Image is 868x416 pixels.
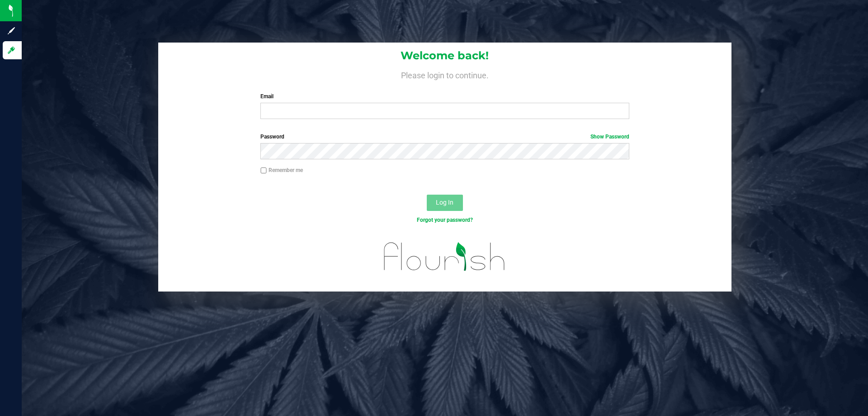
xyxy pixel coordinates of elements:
[260,167,267,174] input: Remember me
[260,92,629,100] label: Email
[7,26,16,35] inline-svg: Sign up
[417,217,473,223] a: Forgot your password?
[260,166,303,174] label: Remember me
[590,134,629,140] a: Show Password
[373,234,516,280] img: flourish_logo.svg
[436,199,453,206] span: Log In
[158,69,731,80] h4: Please login to continue.
[427,195,463,211] button: Log In
[7,46,16,55] inline-svg: Log in
[260,134,284,140] span: Password
[158,50,731,62] h1: Welcome back!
